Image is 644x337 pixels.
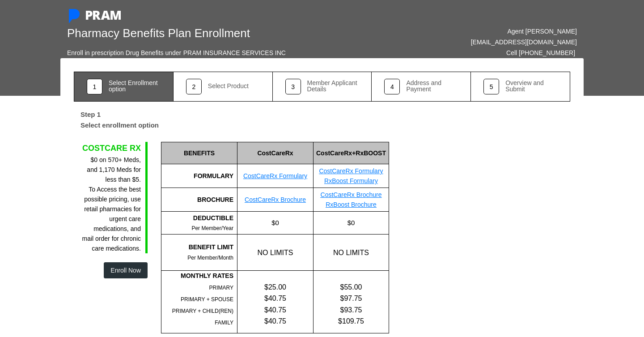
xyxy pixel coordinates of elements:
[86,11,121,20] img: PRAM_20_x_78.png
[326,201,377,208] a: RxBoost Brochure
[208,83,249,89] div: Select Product
[172,308,233,314] span: PRIMARY + CHILD(REN)
[313,212,389,234] div: $0
[67,47,181,58] div: Enroll in prescription Drug Benefits under
[109,80,161,92] div: Select Enrollment option
[237,282,313,293] div: $25.00
[314,316,389,327] div: $109.75
[245,196,306,203] a: CostCareRx Brochure
[209,285,233,291] span: PRIMARY
[384,79,400,94] div: 4
[67,9,81,23] img: Pram Partner
[237,293,313,304] div: $40.75
[161,164,237,188] div: FORMULARY
[183,47,286,58] div: PRAM INSURANCE SERVICES INC
[161,142,237,164] div: BENEFITS
[74,120,165,133] label: Select enrollment option
[313,235,389,270] div: NO LIMITS
[313,142,389,164] div: CostCareRx+RxBOOST
[161,242,233,252] div: BENEFIT LIMIT
[285,79,301,94] div: 3
[329,26,577,37] div: Agent [PERSON_NAME]
[324,177,378,184] a: RxBoost Formulary
[74,106,107,120] label: Step 1
[215,320,233,326] span: FAMILY
[104,262,148,278] button: Enroll Now
[307,80,359,92] div: Member Applicant Details
[161,271,233,281] div: MONTHLY RATES
[186,79,202,94] div: 2
[314,282,389,293] div: $55.00
[181,296,233,303] span: PRIMARY + SPOUSE
[187,255,233,261] span: Per Member/Month
[161,188,237,212] div: BROCHURE
[237,316,313,327] div: $40.75
[237,235,313,270] div: NO LIMITS
[406,80,458,92] div: Address and Payment
[80,155,141,253] div: $0 on 570+ Meds, and 1,170 Meds for less than $5. To Access the best possible pricing, use retail...
[329,37,577,47] div: [EMAIL_ADDRESS][DOMAIN_NAME]
[243,172,307,179] a: CostCareRx Formulary
[161,213,233,223] div: DEDUCTIBLE
[506,47,575,58] div: Cell [PHONE_NUMBER]
[237,304,313,316] div: $40.75
[314,304,389,316] div: $93.75
[505,80,557,92] div: Overview and Submit
[67,26,315,40] h1: Pharmacy Benefits Plan Enrollment
[87,79,102,94] div: 1
[314,293,389,304] div: $97.75
[237,142,313,164] div: CostCareRx
[321,191,382,198] a: CostCareRx Brochure
[191,225,233,231] span: Per Member/Year
[237,212,313,234] div: $0
[483,79,499,94] div: 5
[319,167,383,175] a: CostCareRx Formulary
[80,142,141,154] div: COSTCARE RX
